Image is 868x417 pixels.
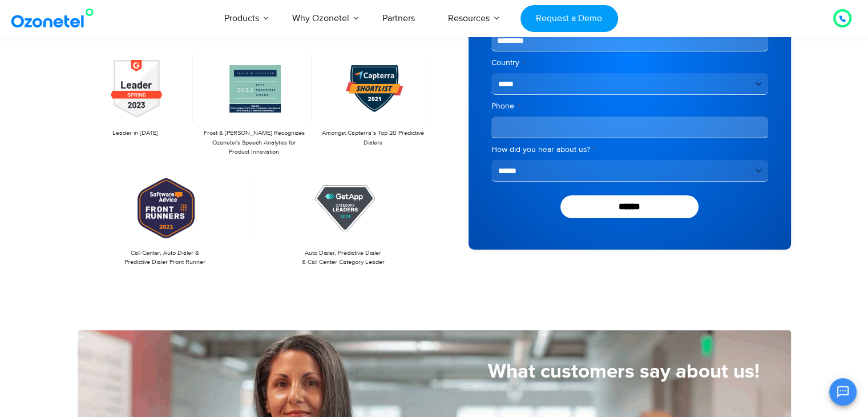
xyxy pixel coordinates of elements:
label: Country [491,57,768,69]
label: Phone [491,101,768,112]
p: Amongst Capterra’s Top 20 Predictive Dialers [321,129,425,147]
p: Frost & [PERSON_NAME] Recognizes Ozonetel's Speech Analytics for Product Innovation [202,129,306,157]
button: Open chat [829,378,857,406]
p: Auto Dialer, Predictive Dialer & Call Center Category Leader [261,248,425,267]
p: Leader in [DATE] [83,129,187,138]
h5: What customers say about us! [78,362,760,382]
p: Call Center, Auto Dialer & Predictive Dialer Front Runner [83,248,247,267]
a: Request a Demo [520,5,618,32]
label: How did you hear about us? [491,144,768,155]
